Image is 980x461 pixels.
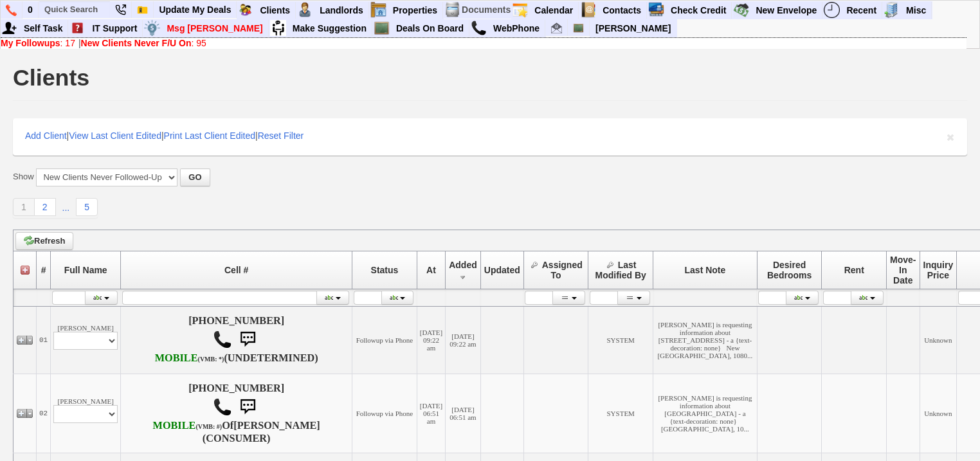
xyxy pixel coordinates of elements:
[137,5,148,15] img: Bookmark.png
[37,251,51,289] th: #
[25,131,67,141] a: Add Client
[446,374,481,453] td: [DATE] 06:51 am
[653,306,758,374] td: [PERSON_NAME] is requesting information about [STREET_ADDRESS] - a {text-decoration: none} New [G...
[484,265,520,275] span: Updated
[391,20,469,37] a: Deals On Board
[37,306,51,374] td: 01
[123,315,349,365] h4: [PHONE_NUMBER] (UNDETERMINED)
[153,420,196,431] font: MOBILE
[588,374,653,453] td: SYSTEM
[767,260,812,280] span: Desired Bedrooms
[573,23,584,33] img: chalkboard.png
[920,306,957,374] td: Unknown
[81,38,206,48] a: New Clients Never F/U On: 95
[488,20,545,37] a: WebPhone
[920,374,957,453] td: Unknown
[15,232,73,250] a: Refresh
[666,2,732,19] a: Check Credit
[51,306,121,374] td: [PERSON_NAME]
[890,255,916,285] span: Move-In Date
[195,423,222,430] font: (VMB: #)
[449,260,477,270] span: Added
[512,2,528,18] img: appt_icon.png
[56,199,77,216] a: ...
[13,171,34,183] label: Show
[824,2,840,18] img: recent.png
[352,374,417,453] td: Followup via Phone
[39,1,110,17] input: Quick Search
[580,2,596,18] img: contact.png
[233,420,320,431] b: [PERSON_NAME]
[144,20,160,36] img: money.png
[258,131,304,141] a: Reset Filter
[590,20,676,37] a: [PERSON_NAME]
[198,356,224,363] font: (VMB: *)
[1,38,60,48] b: My Followups
[653,374,758,453] td: [PERSON_NAME] is requesting information about [GEOGRAPHIC_DATA] - a {text-decoration: none} [GEOG...
[648,2,664,18] img: creditreport.png
[13,118,967,156] div: | | |
[35,198,56,216] a: 2
[64,265,107,275] span: Full Name
[371,265,399,275] span: Status
[69,131,161,141] a: View Last Client Edited
[235,327,260,352] img: sms.png
[750,2,822,19] a: New Envelope
[446,306,481,374] td: [DATE] 09:22 am
[1,38,966,48] div: |
[115,5,126,15] img: phone22.png
[235,394,260,420] img: sms.png
[13,66,89,89] h1: Clients
[81,38,192,48] b: New Clients Never F/U On
[13,198,35,216] a: 1
[388,2,443,19] a: Properties
[901,2,932,19] a: Misc
[352,306,417,374] td: Followup via Phone
[1,20,17,36] img: myadd.png
[417,374,445,453] td: [DATE] 06:51 am
[417,306,445,374] td: [DATE] 09:22 am
[595,260,646,280] span: Last Modified By
[213,397,232,417] img: call.png
[471,20,487,36] img: call.png
[370,2,386,18] img: properties.png
[19,20,68,37] a: Self Task
[551,23,562,33] img: Renata@HomeSweetHomeProperties.com
[461,1,511,19] td: Documents
[923,260,954,280] span: Inquiry Price
[426,265,436,275] span: At
[542,260,583,280] span: Assigned To
[213,330,232,349] img: call.png
[167,23,262,33] font: Msg [PERSON_NAME]
[733,2,749,18] img: gmoney.png
[155,352,198,364] font: MOBILE
[444,2,460,18] img: docs.png
[51,374,121,453] td: [PERSON_NAME]
[76,198,98,216] a: 5
[37,374,51,453] td: 02
[270,20,286,36] img: su2.jpg
[529,2,579,19] a: Calendar
[153,420,222,431] b: T-Mobile USA, Inc.
[374,20,390,36] img: chalkboard.png
[164,131,255,141] a: Print Last Client Edited
[588,306,653,374] td: SYSTEM
[161,20,268,37] a: Msg [PERSON_NAME]
[884,2,900,18] img: officebldg.png
[155,352,224,364] b: Verizon Wireless
[255,2,296,19] a: Clients
[224,265,248,275] span: Cell #
[123,383,349,444] h4: [PHONE_NUMBER] Of (CONSUMER)
[597,2,647,19] a: Contacts
[841,2,882,19] a: Recent
[297,2,313,18] img: landlord.png
[6,5,17,16] img: phone.png
[685,265,726,275] span: Last Note
[23,1,39,18] a: 0
[237,2,253,18] img: clients.png
[844,265,864,275] span: Rent
[69,20,86,36] img: help2.png
[1,38,75,48] a: My Followups: 17
[154,1,237,18] a: Update My Deals
[314,2,369,19] a: Landlords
